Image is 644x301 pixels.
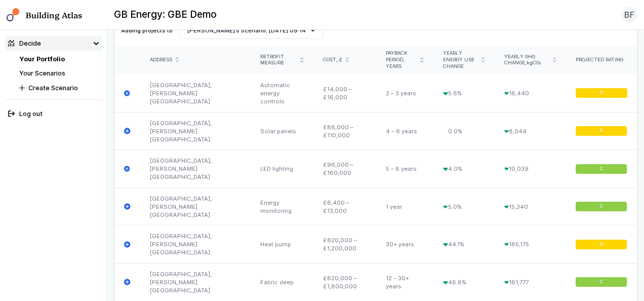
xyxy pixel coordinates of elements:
button: BF [621,7,637,23]
div: 4 – 6 years [376,112,433,150]
div: LED lighting [251,150,313,188]
div: 1 year [376,187,433,225]
span: Cost, £ [323,57,342,63]
div: Decide [8,39,41,48]
h2: GB Energy: GBE Demo [114,8,217,21]
div: Automatic energy controls [251,74,313,112]
span: Adding projects to [121,26,173,34]
span: C [599,203,603,210]
span: Address [150,57,172,63]
span: kgCO₂ [527,60,541,65]
div: £14,000 – £16,000 [313,74,376,112]
div: 4.0% [433,150,494,188]
button: Create Scenario [16,81,102,95]
span: D [599,90,603,97]
div: £6,400 – £13,000 [313,187,376,225]
div: Solar panels [251,112,313,150]
a: Your Portfolio [19,55,65,63]
summary: Decide [5,36,102,51]
span: Yearly energy use change [443,50,478,69]
div: 0.0% [433,112,494,150]
div: 18,440 [494,74,566,112]
span: Payback period, years [386,50,417,69]
span: D [599,241,603,248]
div: 5 – 8 years [376,150,433,188]
div: £620,000 – £1,200,000 [313,225,376,264]
span: C [599,166,603,172]
div: 5.0% [433,187,494,225]
span: D [599,128,603,134]
div: [GEOGRAPHIC_DATA], [PERSON_NAME][GEOGRAPHIC_DATA] [140,74,251,112]
div: £96,000 – £160,000 [313,150,376,188]
div: Projected rating [576,57,627,63]
button: [PERSON_NAME]’s scenario; [DATE] 09:14 [179,22,324,39]
div: [GEOGRAPHIC_DATA], [PERSON_NAME][GEOGRAPHIC_DATA] [140,225,251,264]
span: Yearly GHG change, [504,54,550,67]
div: 8,044 [494,112,566,150]
div: [GEOGRAPHIC_DATA], [PERSON_NAME][GEOGRAPHIC_DATA] [140,150,251,188]
div: Energy monitoring [251,187,313,225]
img: main-0bbd2752.svg [7,8,20,21]
span: C [599,279,603,285]
div: Heat pump [251,225,313,264]
div: 5.6% [433,74,494,112]
div: [GEOGRAPHIC_DATA], [PERSON_NAME][GEOGRAPHIC_DATA] [140,187,251,225]
span: Retrofit measure [260,54,297,67]
div: 165,175 [494,225,566,264]
div: 44.1% [433,225,494,264]
span: BF [624,9,634,21]
div: 30+ years [376,225,433,264]
button: Log out [5,106,102,121]
a: Your Scenarios [19,69,65,77]
div: 2 – 3 years [376,74,433,112]
div: 15,340 [494,187,566,225]
div: [GEOGRAPHIC_DATA], [PERSON_NAME][GEOGRAPHIC_DATA] [140,112,251,150]
div: 10,039 [494,150,566,188]
div: £88,000 – £110,000 [313,112,376,150]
